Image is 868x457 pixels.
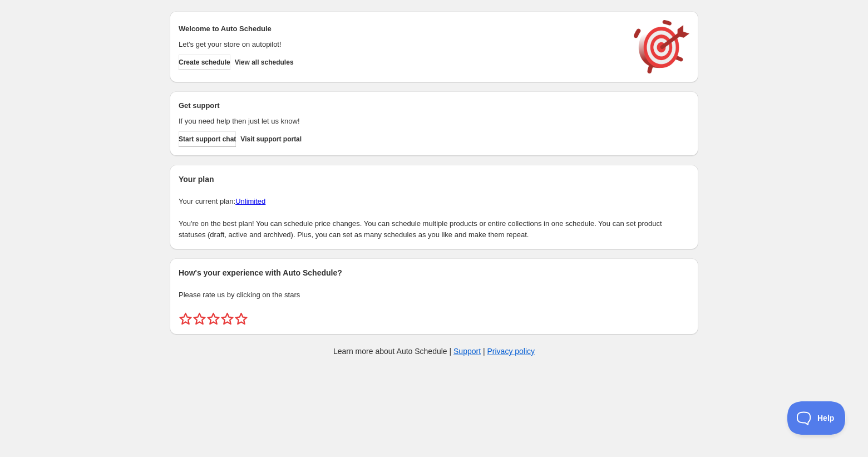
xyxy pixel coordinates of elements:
p: Your current plan: [179,196,689,207]
h2: Your plan [179,174,689,185]
p: Let's get your store on autopilot! [179,39,623,50]
h2: How's your experience with Auto Schedule? [179,267,689,278]
a: Privacy policy [487,347,535,356]
p: Please rate us by clicking on the stars [179,289,689,301]
a: Support [453,347,481,356]
button: Create schedule [179,55,230,70]
a: Visit support portal [240,131,302,147]
p: Learn more about Auto Schedule | | [333,346,535,357]
a: Unlimited [235,197,265,205]
span: Create schedule [179,58,230,67]
span: View all schedules [235,58,294,67]
button: View all schedules [235,55,294,70]
h2: Welcome to Auto Schedule [179,23,623,35]
p: If you need help then just let us know! [179,116,623,127]
span: Visit support portal [240,135,302,144]
iframe: Toggle Customer Support [787,401,846,435]
span: Start support chat [179,135,236,144]
h2: Get support [179,100,623,111]
p: You're on the best plan! You can schedule price changes. You can schedule multiple products or en... [179,218,689,240]
a: Start support chat [179,131,236,147]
